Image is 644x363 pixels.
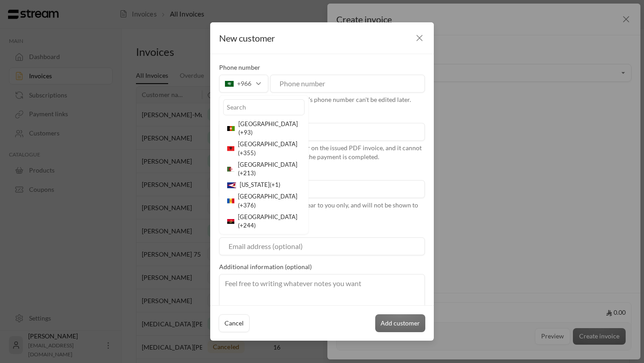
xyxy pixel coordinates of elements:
[219,201,425,219] div: This is an identifier that will appear to you only, and will not be shown to your customers.
[219,314,250,332] button: Cancel
[219,262,312,271] label: Additional information (optional)
[219,75,268,93] div: +966
[219,123,425,141] input: Customer name
[223,118,305,139] li: [GEOGRAPHIC_DATA] ( +93 )
[223,211,305,232] li: [GEOGRAPHIC_DATA] ( +244 )
[219,31,275,45] span: New customer
[219,95,425,104] div: For security purposes, customer's phone number can't be edited later.
[219,180,425,198] input: Alias (optional)
[219,144,425,161] div: The customer's name will appear on the issued PDF invoice, and it cannot be changed on the invoic...
[270,75,425,93] input: Phone number
[219,63,260,72] label: Phone number
[223,99,305,115] input: Search
[223,159,305,180] li: [GEOGRAPHIC_DATA] ( +213 )
[219,237,425,255] input: Email address (optional)
[223,191,305,211] li: [GEOGRAPHIC_DATA] ( +376 )
[223,179,305,191] li: [US_STATE] ( +1 )
[223,139,305,159] li: [GEOGRAPHIC_DATA] ( +355 )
